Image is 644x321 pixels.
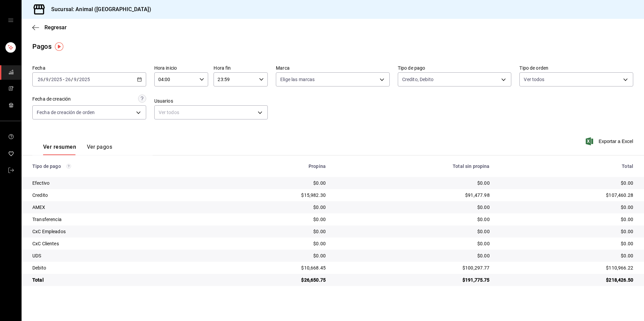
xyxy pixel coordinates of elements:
[32,24,67,31] button: Regresar
[336,228,490,235] div: $0.00
[32,66,146,70] label: Fecha
[216,240,326,247] div: $0.00
[336,252,490,259] div: $0.00
[32,192,205,199] div: Credito
[501,204,633,211] div: $0.00
[65,77,71,82] input: --
[336,240,490,247] div: $0.00
[501,180,633,186] div: $0.00
[524,76,544,83] span: Ver todos
[49,77,51,82] span: /
[336,164,490,169] div: Total sin propina
[336,180,490,186] div: $0.00
[398,66,512,70] label: Tipo de pago
[45,77,49,82] input: --
[501,216,633,223] div: $0.00
[79,77,90,82] input: ----
[216,228,326,235] div: $0.00
[216,192,326,199] div: $15,982.30
[37,109,95,116] span: Fecha de creación de orden
[280,76,315,83] span: Elige las marcas
[501,228,633,235] div: $0.00
[87,144,112,155] button: Ver pagos
[336,264,490,271] div: $100,297.77
[154,105,268,119] div: Ver todos
[32,228,205,235] div: CxC Empleados
[216,180,326,186] div: $0.00
[44,24,67,31] span: Regresar
[77,77,79,82] span: /
[336,192,490,199] div: $91,477.98
[216,216,326,223] div: $0.00
[216,252,326,259] div: $0.00
[216,204,326,211] div: $0.00
[8,17,13,23] button: open drawer
[216,277,326,283] div: $26,650.75
[32,180,205,186] div: Efectivo
[519,66,633,70] label: Tipo de orden
[32,164,205,169] div: Tipo de pago
[46,5,151,13] h3: Sucursal: Animal ([GEOGRAPHIC_DATA])
[501,264,633,271] div: $110,966.22
[336,204,490,211] div: $0.00
[71,77,73,82] span: /
[336,216,490,223] div: $0.00
[32,204,205,211] div: AMEX
[51,77,62,82] input: ----
[63,77,64,82] span: -
[216,164,326,169] div: Propina
[154,66,208,70] label: Hora inicio
[501,192,633,199] div: $107,460.28
[501,164,633,169] div: Total
[32,277,205,283] div: Total
[214,66,268,70] label: Hora fin
[501,277,633,283] div: $218,426.50
[32,240,205,247] div: CxC Clientes
[43,144,112,155] div: navigation tabs
[587,137,633,145] button: Exportar a Excel
[276,66,390,70] label: Marca
[501,240,633,247] div: $0.00
[336,277,490,283] div: $191,775.75
[32,96,71,103] div: Fecha de creación
[32,41,52,51] div: Pagos
[55,42,63,51] img: Tooltip marker
[66,164,71,169] svg: Los pagos realizados con Pay y otras terminales son montos brutos.
[501,252,633,259] div: $0.00
[32,252,205,259] div: UDS
[43,144,76,155] button: Ver resumen
[32,264,205,271] div: Debito
[216,264,326,271] div: $10,668.45
[43,77,45,82] span: /
[402,76,433,83] span: Credito, Debito
[154,99,268,103] label: Usuarios
[37,77,43,82] input: --
[73,77,77,82] input: --
[32,216,205,223] div: Transferencia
